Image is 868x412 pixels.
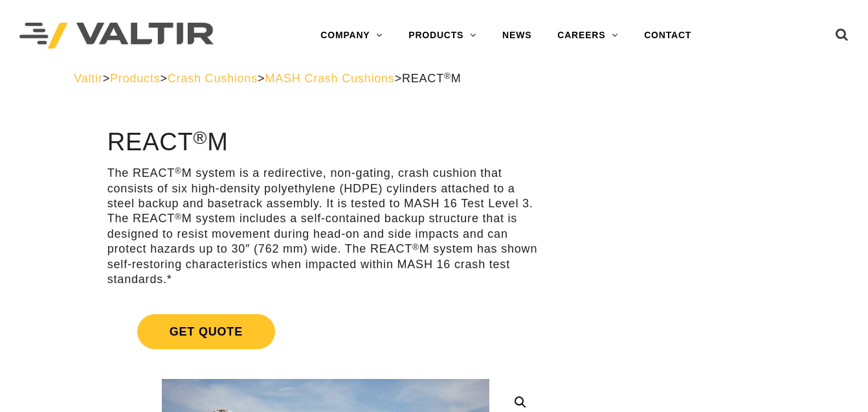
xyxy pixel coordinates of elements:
[175,166,182,176] sup: ®
[74,71,794,86] div: > > > >
[631,23,704,49] a: CONTACT
[307,23,395,49] a: COMPANY
[265,72,394,85] a: MASH Crash Cushions
[107,129,544,156] h1: REACT M
[19,23,214,49] img: Valtir
[194,127,208,148] sup: ®
[168,72,258,85] a: Crash Cushions
[137,314,275,349] span: Get Quote
[544,23,631,49] a: CAREERS
[107,166,544,287] p: The REACT M system is a redirective, non-gating, crash cushion that consists of six high-density ...
[395,23,489,49] a: PRODUCTS
[402,72,462,85] span: REACT M
[489,23,544,49] a: NEWS
[175,212,182,222] sup: ®
[74,72,102,85] a: Valtir
[110,72,160,85] a: Products
[107,299,544,365] a: Get Quote
[412,242,419,252] sup: ®
[444,71,451,81] sup: ®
